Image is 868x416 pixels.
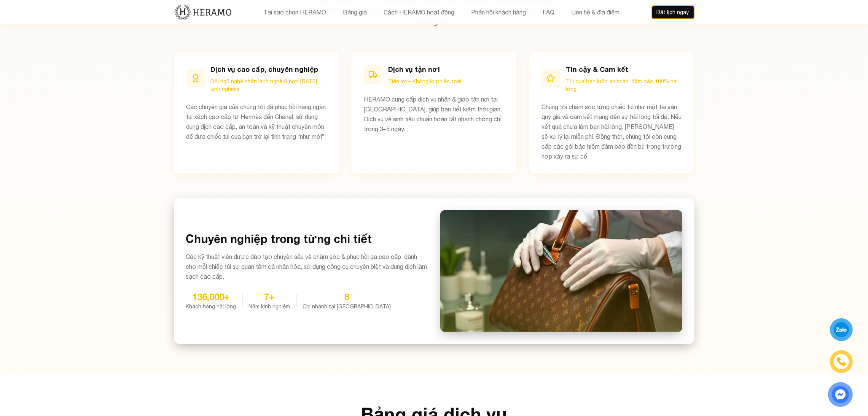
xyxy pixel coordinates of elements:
[381,7,457,17] button: Cách HERAMO hoạt động
[249,291,290,303] div: 7+
[388,78,461,85] p: Tiện lợi – Không lo phiền toái
[261,7,328,17] button: Tại sao chọn HERAMO
[186,102,327,141] p: Các chuyên gia của chúng tôi đã phục hồi hàng ngàn túi xách cao cấp từ Hermès đến Chanel, sử dụng...
[186,232,428,246] h3: Chuyên nghiệp trong từng chi tiết
[830,351,852,373] a: phone-icon
[566,78,682,93] p: Túi của bạn luôn an toàn, đảm bảo 100% hài lòng
[388,64,461,75] h3: Dịch vụ tận nơi
[211,78,327,93] p: Đội ngũ nghệ nhân lành nghề & hơn [DATE] kinh nghiệm
[540,7,557,17] button: FAQ
[364,94,504,134] p: HERAMO cung cấp dịch vụ nhận & giao tận nơi tại [GEOGRAPHIC_DATA], giúp bạn tiết kiệm thời gian. ...
[569,7,622,17] button: Liên hệ & địa điểm
[303,291,391,303] div: 8
[186,291,236,303] div: 136,000+
[651,5,694,19] button: Đặt lịch ngay
[341,7,369,17] button: Bảng giá
[186,252,428,281] p: Các kỹ thuật viên được đào tạo chuyên sâu về chăm sóc & phục hồi da cao cấp, dành cho mỗi chiếc t...
[566,64,682,75] h3: Tin cậy & Cam kết
[303,303,391,310] div: Chi nhánh tại [GEOGRAPHIC_DATA]
[174,4,232,20] img: new-logo.3f60348b.png
[249,303,290,310] div: Năm kinh nghiệm
[837,357,846,366] img: phone-icon
[186,303,236,310] div: Khách hàng hài lòng
[542,102,682,161] p: Chúng tôi chăm sóc từng chiếc túi như một tài sản quý giá và cam kết mang đến sự hài lòng tối đa....
[211,64,327,75] h3: Dịch vụ cao cấp, chuyên nghiệp
[469,7,528,17] button: Phản hồi khách hàng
